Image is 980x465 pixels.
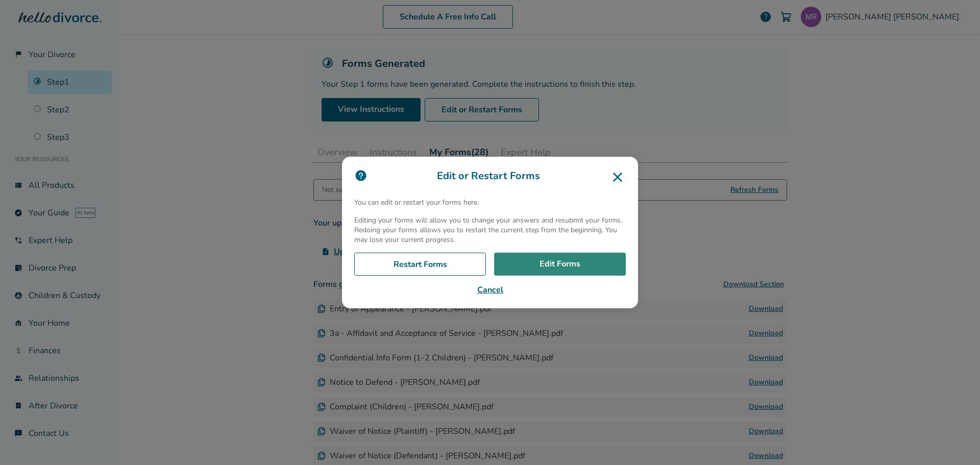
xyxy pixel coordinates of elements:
[354,284,626,296] button: Cancel
[354,169,367,182] img: icon
[929,416,980,465] iframe: Chat Widget
[354,198,626,207] p: You can edit or restart your forms here.
[494,253,626,276] a: Edit Forms
[354,169,626,185] h3: Edit or Restart Forms
[354,215,626,244] p: Editing your forms will allow you to change your answers and resubmit your forms. Redoing your fo...
[354,253,486,276] a: Restart Forms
